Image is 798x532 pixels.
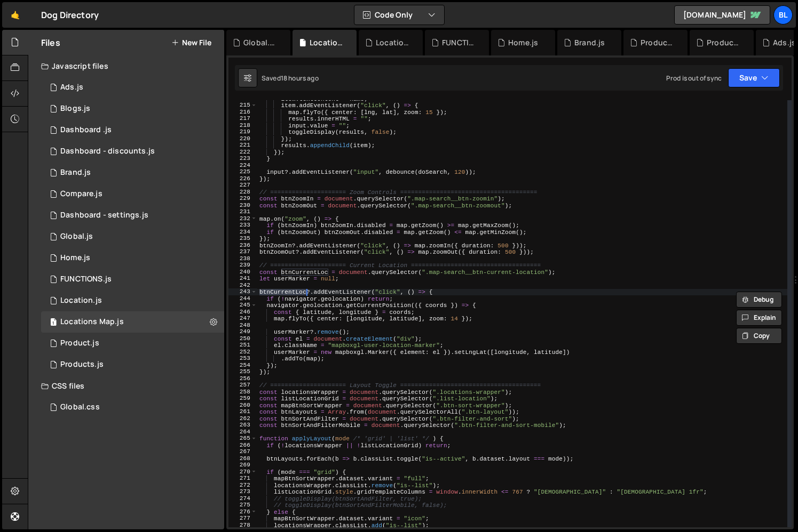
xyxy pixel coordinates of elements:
[60,296,102,305] div: Location.js
[228,255,257,262] div: 238
[41,9,99,21] div: Dog Directory
[228,442,257,449] div: 266
[228,109,257,116] div: 216
[228,102,257,109] div: 215
[228,142,257,149] div: 221
[641,37,675,48] div: Product.js
[28,55,224,77] div: Javascript files
[228,462,257,469] div: 269
[228,515,257,522] div: 277
[60,189,102,199] div: Compare.js
[228,335,257,342] div: 250
[228,135,257,142] div: 220
[674,5,770,25] a: [DOMAIN_NAME]
[228,229,257,236] div: 234
[736,328,782,344] button: Copy
[41,269,224,290] div: 16220/44477.js
[228,162,257,169] div: 224
[773,5,793,25] a: Bl
[228,455,257,462] div: 268
[228,235,257,242] div: 235
[60,147,155,156] div: Dashboard - discounts.js
[228,522,257,529] div: 278
[228,382,257,389] div: 257
[728,68,780,87] button: Save
[228,128,257,135] div: 219
[228,175,257,182] div: 226
[60,125,112,135] div: Dashboard .js
[354,5,444,25] button: Code Only
[228,189,257,196] div: 228
[228,202,257,209] div: 230
[228,349,257,356] div: 252
[228,395,257,402] div: 259
[41,77,224,98] div: 16220/47090.js
[228,155,257,162] div: 223
[228,362,257,369] div: 254
[228,469,257,475] div: 270
[2,2,28,28] a: 🤙
[376,37,410,48] div: Location.js
[228,115,257,122] div: 217
[228,262,257,269] div: 239
[41,311,224,333] div: 16220/43680.js
[228,182,257,189] div: 227
[736,310,782,326] button: Explain
[228,322,257,329] div: 248
[228,488,257,495] div: 273
[60,275,112,284] div: FUNCTIONS.js
[228,509,257,515] div: 276
[60,232,93,241] div: Global.js
[228,342,257,349] div: 251
[171,38,211,47] button: New File
[228,355,257,362] div: 253
[707,37,741,48] div: Products.js
[60,360,104,369] div: Products.js
[41,183,224,205] div: 16220/44328.js
[228,149,257,156] div: 222
[228,122,257,129] div: 218
[228,475,257,482] div: 271
[41,205,224,226] div: 16220/44476.js
[41,119,224,141] div: 16220/46559.js
[228,435,257,442] div: 265
[228,448,257,455] div: 267
[281,74,319,83] div: 18 hours ago
[41,397,224,418] div: 16220/43682.css
[60,338,99,348] div: Product.js
[41,37,60,49] h2: Files
[60,253,90,263] div: Home.js
[228,328,257,335] div: 249
[228,275,257,282] div: 241
[228,288,257,295] div: 243
[773,37,796,48] div: Ads.js
[41,141,224,162] div: 16220/46573.js
[60,317,124,327] div: Locations Map.js
[228,315,257,322] div: 247
[228,429,257,436] div: 264
[41,247,224,269] div: 16220/44319.js
[228,495,257,502] div: 274
[228,295,257,302] div: 244
[228,215,257,222] div: 232
[41,333,224,354] div: 16220/44393.js
[228,375,257,382] div: 256
[228,415,257,422] div: 262
[228,168,257,175] div: 225
[228,208,257,215] div: 231
[228,502,257,509] div: 275
[508,37,538,48] div: Home.js
[228,408,257,415] div: 261
[228,242,257,249] div: 236
[666,74,722,83] div: Prod is out of sync
[442,37,476,48] div: FUNCTIONS.js
[228,282,257,289] div: 242
[228,309,257,316] div: 246
[60,402,100,412] div: Global.css
[574,37,605,48] div: Brand.js
[28,375,224,397] div: CSS files
[310,37,344,48] div: Locations Map.js
[228,389,257,396] div: 258
[228,482,257,489] div: 272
